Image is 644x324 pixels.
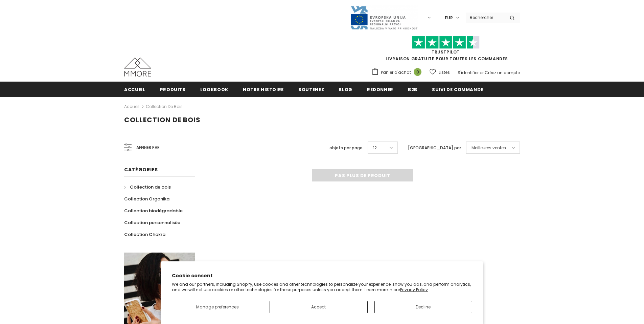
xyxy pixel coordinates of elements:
[136,144,160,151] span: Affiner par
[374,301,473,313] button: Decline
[400,287,428,293] a: Privacy Policy
[339,82,352,97] a: Blog
[485,70,520,75] a: Créez un compte
[367,86,393,93] span: Redonner
[367,82,393,97] a: Redonner
[408,145,461,151] label: [GEOGRAPHIC_DATA] par
[172,272,472,279] h2: Cookie consent
[124,231,165,238] span: Collection Chakra
[200,86,228,93] span: Lookbook
[412,36,480,49] img: Faites confiance aux étoiles pilotes
[466,13,505,22] input: Search Site
[146,104,183,109] a: Collection de bois
[270,301,368,313] button: Accept
[408,82,417,97] a: B2B
[298,82,324,97] a: soutenez
[124,103,139,111] a: Accueil
[124,217,180,229] a: Collection personnalisée
[124,196,169,202] span: Collection Organika
[172,282,472,292] p: We and our partners, including Shopify, use cookies and other technologies to personalize your ex...
[298,86,324,93] span: soutenez
[381,69,411,76] span: Panier d'achat
[414,68,421,76] span: 0
[432,49,460,55] a: TrustPilot
[339,86,352,93] span: Blog
[371,39,520,62] span: LIVRAISON GRATUITE POUR TOUTES LES COMMANDES
[124,181,171,193] a: Collection de bois
[200,82,228,97] a: Lookbook
[408,86,417,93] span: B2B
[124,219,180,226] span: Collection personnalisée
[124,82,145,97] a: Accueil
[350,15,418,20] a: Javni Razpis
[480,70,484,75] span: or
[124,229,165,240] a: Collection Chakra
[373,145,377,151] span: 12
[243,82,284,97] a: Notre histoire
[130,184,171,190] span: Collection de bois
[196,304,239,310] span: Manage preferences
[124,208,183,214] span: Collection biodégradable
[243,86,284,93] span: Notre histoire
[329,145,363,151] label: objets par page
[124,58,151,77] img: Cas MMORE
[432,86,483,93] span: Suivi de commande
[471,145,506,151] span: Meilleures ventes
[124,115,201,125] span: Collection de bois
[124,205,183,217] a: Collection biodégradable
[371,67,425,78] a: Panier d'achat 0
[350,5,418,30] img: Javni Razpis
[124,86,145,93] span: Accueil
[160,86,186,93] span: Produits
[439,69,450,76] span: Listes
[445,15,453,21] span: EUR
[458,70,479,75] a: S'identifier
[172,301,263,313] button: Manage preferences
[432,82,483,97] a: Suivi de commande
[430,66,450,78] a: Listes
[124,166,158,173] span: Catégories
[160,82,186,97] a: Produits
[124,193,169,205] a: Collection Organika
